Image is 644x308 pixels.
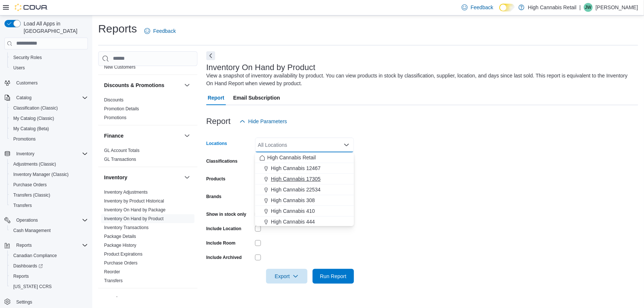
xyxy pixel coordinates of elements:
label: Products [206,176,225,182]
a: Product Expirations [104,252,142,257]
span: Inventory by Product Historical [104,198,164,204]
button: Canadian Compliance [7,250,91,261]
div: Choose from the following options [255,152,354,270]
button: Inventory [1,149,91,159]
button: Inventory Manager (Classic) [7,169,91,180]
a: Customers [13,79,41,87]
span: Promotions [13,136,36,142]
span: Feedback [471,4,493,11]
a: Canadian Compliance [10,251,60,260]
a: Package History [104,243,136,248]
span: Inventory Manager (Classic) [13,172,69,177]
span: Reports [10,272,88,281]
span: Settings [16,299,32,305]
span: Report [208,90,224,105]
span: Reports [16,242,32,248]
button: Reports [1,240,91,250]
button: Inventory [104,174,181,181]
button: Promotions [7,134,91,144]
button: Users [7,63,91,73]
span: Transfers [104,278,123,284]
span: Adjustments (Classic) [10,160,88,169]
h3: Discounts & Promotions [104,82,164,89]
button: Catalog [13,93,34,102]
a: Transfers (Classic) [10,191,53,200]
span: Feedback [153,27,176,35]
a: Purchase Orders [10,180,50,189]
button: Adjustments (Classic) [7,159,91,169]
div: Finance [98,146,197,167]
button: Security Roles [7,52,91,63]
p: [PERSON_NAME] [596,3,638,12]
a: Promotions [104,115,127,120]
span: GL Account Totals [104,148,140,153]
span: Reorder [104,269,120,275]
h1: Reports [98,21,137,36]
span: High Cannabis Retail [267,154,316,161]
span: Inventory Transactions [104,225,149,231]
a: Inventory On Hand by Package [104,207,166,212]
label: Classifications [206,158,238,164]
span: Discounts [104,97,124,103]
span: High Cannabis 308 [271,197,315,204]
button: Inventory [183,173,192,182]
h3: Report [206,117,231,126]
label: Locations [206,141,227,146]
a: [US_STATE] CCRS [10,282,55,291]
span: Product Expirations [104,251,142,257]
h3: Loyalty [104,295,122,302]
span: Hide Parameters [248,118,287,125]
span: Inventory [13,149,88,158]
span: JW [585,3,591,12]
button: Loyalty [183,294,192,303]
span: High Cannabis 22534 [271,186,321,193]
span: Catalog [16,95,31,101]
a: Reorder [104,269,120,274]
button: Loyalty [104,295,181,302]
button: Reports [13,241,35,250]
a: GL Account Totals [104,148,140,153]
div: View a snapshot of inventory availability by product. You can view products in stock by classific... [206,72,634,87]
button: My Catalog (Classic) [7,113,91,124]
span: Adjustments (Classic) [13,161,56,167]
a: Promotions [10,135,39,143]
span: Catalog [13,93,88,102]
label: Include Location [206,226,241,232]
label: Include Archived [206,255,242,260]
span: High Cannabis 444 [271,218,315,225]
button: High Cannabis 308 [255,195,354,206]
span: My Catalog (Classic) [13,115,54,121]
button: High Cannabis Retail [255,152,354,163]
div: Inventory [98,188,197,288]
span: Transfers (Classic) [10,191,88,200]
span: Inventory On Hand by Package [104,207,166,213]
a: Users [10,63,28,72]
span: [US_STATE] CCRS [13,284,52,290]
span: Reports [13,241,88,250]
span: Transfers (Classic) [13,192,50,198]
div: Julie Wood [584,3,593,12]
span: Inventory Adjustments [104,189,148,195]
span: Inventory Manager (Classic) [10,170,88,179]
button: My Catalog (Beta) [7,124,91,134]
p: | [579,3,581,12]
a: My Catalog (Beta) [10,124,52,133]
a: Classification (Classic) [10,104,61,113]
span: Reports [13,273,29,279]
a: Transfers [10,201,35,210]
span: Promotions [104,115,127,121]
a: Adjustments (Classic) [10,160,59,169]
button: High Cannabis 22534 [255,184,354,195]
a: Purchase Orders [104,260,138,266]
span: Operations [16,217,38,223]
a: New Customers [104,65,135,70]
span: Canadian Compliance [10,251,88,260]
a: Settings [13,298,35,307]
span: Cash Management [13,228,51,233]
span: Export [271,269,303,284]
a: Dashboards [7,261,91,271]
a: Cash Management [10,226,54,235]
button: Finance [183,131,192,140]
label: Show in stock only [206,211,247,217]
button: Export [266,269,307,284]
